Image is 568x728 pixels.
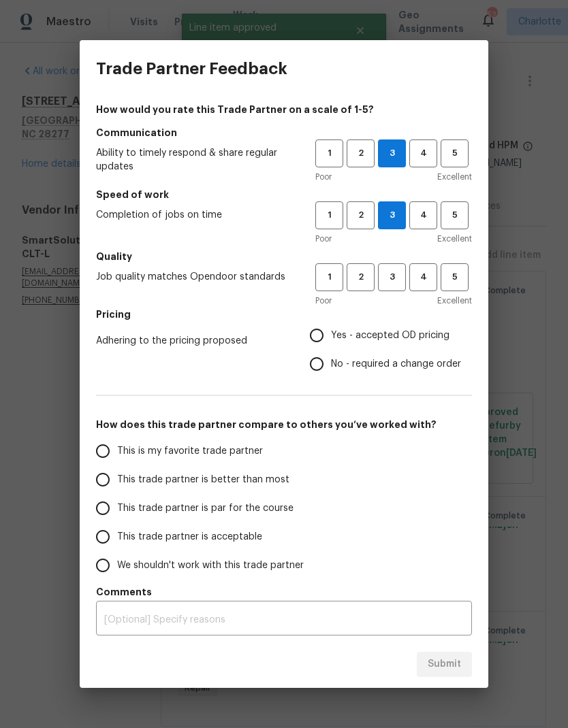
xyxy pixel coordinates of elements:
[442,146,467,161] span: 5
[315,201,343,229] button: 1
[411,269,436,285] span: 4
[378,139,406,167] button: 3
[437,294,472,308] span: Excellent
[442,269,467,285] span: 5
[315,139,343,167] button: 1
[96,250,472,263] h5: Quality
[348,269,373,285] span: 2
[117,501,294,516] span: This trade partner is par for the course
[409,201,437,229] button: 4
[348,146,373,161] span: 2
[317,146,342,161] span: 1
[96,208,294,222] span: Completion of jobs on time
[96,334,288,348] span: Adhering to the pricing proposed
[96,585,472,599] h5: Comments
[379,146,405,161] span: 3
[441,139,469,167] button: 5
[348,208,373,223] span: 2
[441,263,469,291] button: 5
[315,294,332,308] span: Poor
[331,357,461,371] span: No - required a change order
[347,139,375,167] button: 2
[378,201,406,229] button: 3
[96,270,294,284] span: Job quality matches Opendoor standards
[409,263,437,291] button: 4
[117,473,289,487] span: This trade partner is better than most
[437,170,472,184] span: Excellent
[331,329,449,343] span: Yes - accepted OD pricing
[315,170,332,184] span: Poor
[441,201,469,229] button: 5
[117,559,304,573] span: We shouldn't work with this trade partner
[96,146,294,173] span: Ability to timely respond & share regular updates
[117,444,263,459] span: This is my favorite trade partner
[411,208,436,223] span: 4
[96,126,472,139] h5: Communication
[379,269,405,285] span: 3
[96,188,472,201] h5: Speed of work
[379,208,405,223] span: 3
[409,139,437,167] button: 4
[347,263,375,291] button: 2
[411,146,436,161] span: 4
[315,263,343,291] button: 1
[442,208,467,223] span: 5
[96,103,472,116] h4: How would you rate this Trade Partner on a scale of 1-5?
[315,232,332,246] span: Poor
[347,201,375,229] button: 2
[96,418,472,431] h5: How does this trade partner compare to others you’ve worked with?
[117,530,262,544] span: This trade partner is acceptable
[96,59,287,78] h3: Trade Partner Feedback
[310,321,472,378] div: Pricing
[317,269,342,285] span: 1
[317,208,342,223] span: 1
[96,308,472,321] h5: Pricing
[378,263,406,291] button: 3
[437,232,472,246] span: Excellent
[96,437,472,580] div: How does this trade partner compare to others you’ve worked with?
